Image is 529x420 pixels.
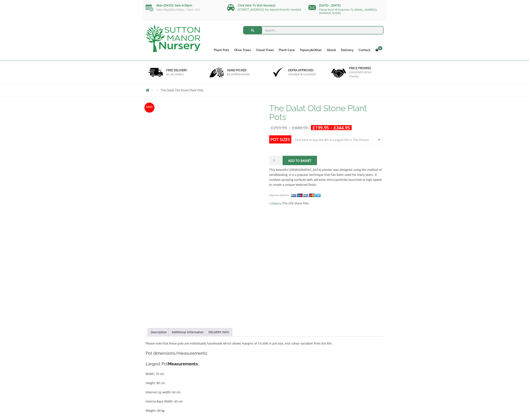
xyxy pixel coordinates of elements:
[172,328,203,336] a: Additional information
[269,125,310,130] del: -
[292,125,294,131] span: £
[146,381,165,385] strong: Height: 80 cm
[238,8,301,11] a: [STREET_ADDRESS] No Appointments needed
[349,70,381,78] p: consistent price checks
[288,68,316,72] h6: Defra approved
[146,350,384,357] h4: Pot dimensions/measurements:
[269,104,383,121] h1: The Dalat Old Stone Plant Pots
[313,125,315,131] span: £
[269,168,382,187] strong: This beautiful [DEMOGRAPHIC_DATA] planter was designed using the method of sandblasting. It is a ...
[308,3,384,8] p: [DATE] - [DATE]
[378,46,382,50] span: 0
[292,125,308,131] bdi: 448.95
[271,125,273,131] span: £
[269,194,289,197] small: Payment Options:
[238,3,275,7] a: Click Here To Visit Nursery!
[269,135,291,143] label: Pot Sizes
[349,66,381,70] h6: Price promise
[161,89,203,92] span: The Dalat Old Stone Plant Pots
[338,47,356,53] a: Delivery
[168,361,199,366] strong: Measurements:
[209,67,224,78] img: 2.jpg
[282,201,309,205] a: The Old Stone Pots
[243,26,384,34] input: Search...
[144,103,154,113] span: Sale!
[146,341,333,345] strong: Please note that these pots are individually handmade which allows margins of 10-20% in pot size,...
[146,88,384,92] nav: Breadcrumbs
[146,390,181,394] strong: Internal Lip width: 60 cm
[291,193,322,197] img: payment supported
[334,125,336,131] span: £
[151,328,167,336] a: Description
[324,47,338,53] a: About
[311,125,352,130] ins: -
[227,68,250,72] h6: hand picked
[146,25,200,52] img: logo
[356,47,373,53] a: Contact
[288,72,316,76] p: checked & Licensed
[334,125,350,131] bdi: 344.95
[208,328,229,336] a: DELIVERY INFO
[269,201,383,206] span: Category:
[319,8,377,15] a: Please Send All Enquiries To: [EMAIL_ADDRESS][DOMAIN_NAME]
[146,8,221,11] p: Saturdays&Sundays: 10am-3:m
[276,47,297,53] a: Plant Care
[146,361,384,367] h4: Largest Pot
[331,66,346,79] img: 4.jpg
[148,67,163,78] img: 1.jpg
[146,409,164,412] strong: Weight: 84 kg
[313,125,329,131] bdi: 199.95
[283,156,317,165] button: Add to basket
[270,67,285,78] img: 3.jpg
[146,372,164,376] strong: Width: 70 cm
[232,47,253,53] a: Olive Trees
[166,68,187,72] h6: FREE DELIVERY
[271,125,287,131] bdi: 259.95
[269,156,282,165] input: Product quantity
[146,399,183,403] strong: Interna Base Width: 40 cm
[211,47,232,53] a: Plant Pots
[253,47,276,53] a: Cloud Trees
[297,47,324,53] a: Topiary&Other
[166,72,187,76] p: on all orders
[373,47,384,53] a: 0
[146,3,221,8] p: Mon-[DATE]: 9am-4:30pm
[227,72,250,76] p: by professionals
